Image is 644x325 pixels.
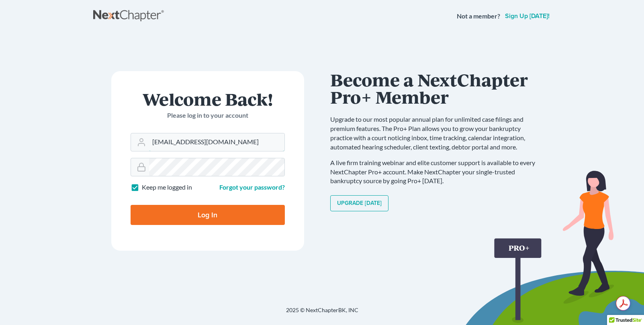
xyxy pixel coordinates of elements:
[457,12,500,21] strong: Not a member?
[131,205,285,225] input: Log In
[330,71,543,105] h1: Become a NextChapter Pro+ Member
[149,133,284,151] input: Email Address
[131,90,285,108] h1: Welcome Back!
[330,115,543,151] p: Upgrade to our most popular annual plan for unlimited case filings and premium features. The Pro+...
[93,306,551,321] div: 2025 © NextChapterBK, INC
[503,13,551,19] a: Sign up [DATE]!
[330,158,543,186] p: A live firm training webinar and elite customer support is available to every NextChapter Pro+ ac...
[219,183,285,191] a: Forgot your password?
[330,195,388,211] a: Upgrade [DATE]
[142,183,192,192] label: Keep me logged in
[131,111,285,120] p: Please log in to your account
